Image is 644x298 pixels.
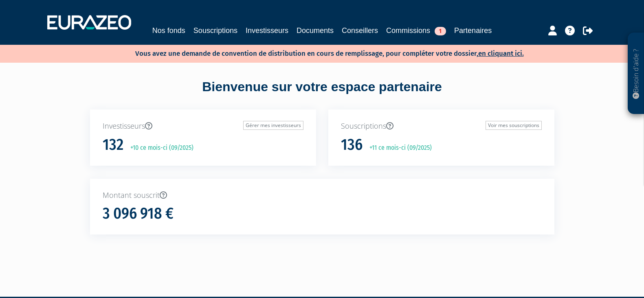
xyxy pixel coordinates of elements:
a: Gérer mes investisseurs [243,121,303,130]
a: Nos fonds [152,25,185,36]
div: Bienvenue sur votre espace partenaire [84,78,560,110]
p: Investisseurs [103,121,303,131]
p: +10 ce mois-ci (09/2025) [125,143,193,153]
span: 1 [435,27,446,35]
a: Commissions1 [386,25,446,36]
p: Souscriptions [341,121,542,131]
p: Montant souscrit [103,190,542,201]
h1: 3 096 918 € [103,205,174,222]
a: Conseillers [342,25,378,36]
a: Investisseurs [246,25,288,36]
p: Vous avez une demande de convention de distribution en cours de remplissage, pour compléter votre... [112,47,524,59]
p: +11 ce mois-ci (09/2025) [364,143,432,153]
a: Voir mes souscriptions [486,121,542,130]
a: Documents [297,25,334,36]
p: Besoin d'aide ? [631,37,641,110]
img: 1732889491-logotype_eurazeo_blanc_rvb.png [47,15,131,30]
a: en cliquant ici. [478,49,524,58]
h1: 132 [103,136,123,153]
a: Partenaires [454,25,492,36]
h1: 136 [341,136,363,153]
a: Souscriptions [193,25,237,36]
